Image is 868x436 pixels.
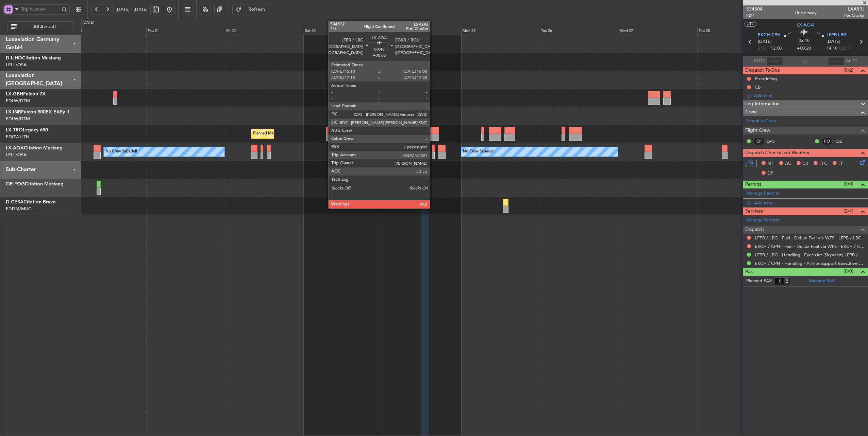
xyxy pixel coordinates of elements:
a: OE-FOGCitation Mustang [6,182,64,186]
span: ATOT [754,58,765,65]
a: Schedule Crew [746,118,776,125]
span: AC [785,160,791,167]
div: Planned Maint [GEOGRAPHIC_DATA] ([GEOGRAPHIC_DATA]) [253,129,360,139]
span: 14:10 [827,45,837,52]
span: Pos Charter [844,13,865,18]
div: Thu 21 [146,27,225,35]
a: EKCH / CPH - Fuel - DeLux Fuel via WFS - EKCH / CPH [755,243,865,249]
input: Trip Number [21,4,60,14]
a: LX-INBFalcon 900EX EASy II [6,110,69,114]
div: Underway [795,9,817,16]
a: EGGW/LTN [6,134,29,140]
div: No Crew Sabadell [105,147,137,157]
a: EDLW/DTM [6,98,30,104]
div: FO [821,138,833,145]
span: Dispatch [745,226,764,234]
div: [DATE] [83,20,94,26]
a: LELL/QSA [6,152,27,158]
div: CB [755,84,761,90]
a: LX-GBHFalcon 7X [6,92,46,96]
span: DP [767,170,773,177]
span: LXA59J [844,5,865,13]
a: Manage PAX [809,278,835,285]
span: LX-AOA [6,146,24,150]
span: Dispatch To-Dos [745,67,780,74]
span: LX-INB [6,110,21,114]
a: D-CESACitation Bravo [6,200,56,204]
a: LX-TROLegacy 650 [6,128,48,132]
div: CP [753,138,765,145]
span: (0/2) [844,67,853,74]
span: 02:10 [799,37,809,44]
div: Sat 23 [304,27,382,35]
span: P2/4 [746,13,763,18]
span: LFPB LBG [827,32,847,39]
span: 534504 [746,5,763,13]
a: Manage Permits [746,190,779,197]
span: ETOT [758,45,769,52]
div: Add new [754,200,865,206]
div: Wed 20 [68,27,146,35]
div: Sun 24 [382,27,461,35]
a: LFPB / LBG - Fuel - DeLux Fuel via WFS - LFPB / LBG [755,235,862,241]
span: LX-AOA [797,21,814,29]
div: Mon 25 [461,27,540,35]
span: Flight Crew [745,127,770,134]
span: Permits [745,181,761,188]
button: All Aircraft [7,21,74,32]
label: Planned PAX [746,278,772,285]
span: D-CESA [6,200,23,204]
span: D-IJHO [6,56,22,60]
span: (2/4) [844,207,853,215]
a: QVS [766,138,782,144]
span: ALDT [846,58,857,65]
span: LX-GBH [6,92,23,96]
a: RDZ [834,138,850,144]
span: OE-FOG [6,182,25,186]
span: MF [767,160,774,167]
span: EKCH CPH [758,32,781,39]
span: [DATE] - [DATE] [116,6,148,13]
span: FP [838,160,844,167]
span: LX-TRO [6,128,23,132]
button: Refresh [232,4,273,15]
a: LX-AOACitation Mustang [6,146,63,150]
span: FFC [819,160,827,167]
span: ELDT [839,45,850,52]
a: LFPB / LBG - Handling - ExecuJet (Skyvalet) LFPB / LBG [755,252,865,258]
span: Dispatch Checks and Weather [745,149,810,157]
span: Refresh [243,7,271,12]
a: LELL/QSA [6,62,27,68]
span: Services [745,207,763,215]
span: 12:00 [771,45,782,52]
button: UTC [745,21,756,27]
span: Leg Information [745,100,780,108]
span: [DATE] [758,38,772,45]
a: EDDM/MUC [6,206,31,212]
span: [DATE] [827,38,840,45]
div: Tue 26 [540,27,618,35]
div: Fri 22 [225,27,303,35]
span: Crew [745,108,757,116]
a: Manage Services [746,217,780,224]
a: D-IJHOCitation Mustang [6,56,61,60]
span: CR [802,160,808,167]
span: All Aircraft [18,24,71,29]
input: --:-- [767,57,783,65]
div: Thu 28 [697,27,776,35]
div: Prebriefing [755,76,777,81]
a: EDLW/DTM [6,116,30,122]
span: (0/0) [844,180,853,187]
div: Wed 27 [619,27,697,35]
span: (0/0) [844,268,853,275]
div: No Crew Sabadell [463,147,495,157]
div: Add new [754,93,865,98]
a: EKCH / CPH - Handling - Airline Support Executive EKCH / CPH [755,260,865,266]
span: Pax [745,268,753,276]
